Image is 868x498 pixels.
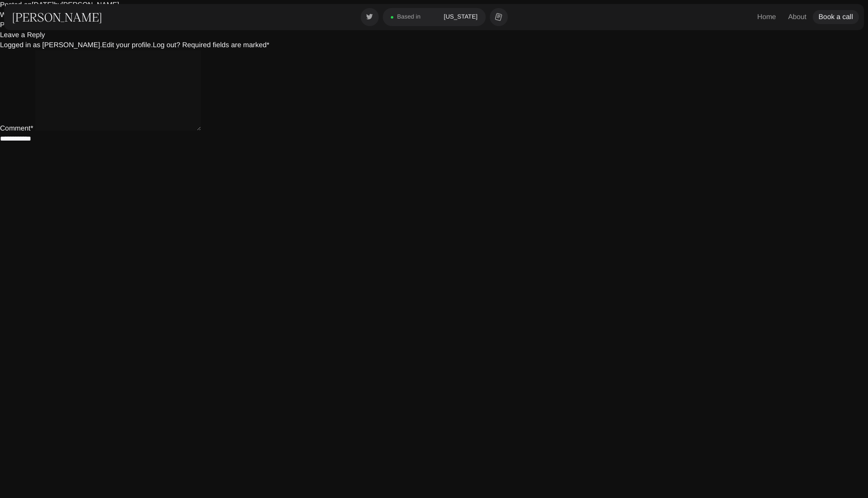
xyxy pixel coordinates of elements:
a: Edit your profile [102,41,151,49]
div: About [788,12,807,22]
a: [PERSON_NAME] [61,1,119,9]
span: by [54,1,119,9]
a: [DATE] [32,1,54,9]
a: About [782,10,813,24]
a: Log out? [153,41,180,49]
div: Book a call [819,12,853,22]
div: Home [757,12,776,22]
a: Home [751,10,782,24]
div: [US_STATE] [444,13,478,21]
div: Based in [397,13,421,21]
a: Book a call [813,10,859,24]
span: Required fields are marked [182,41,270,49]
a: [PERSON_NAME] [12,9,102,25]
